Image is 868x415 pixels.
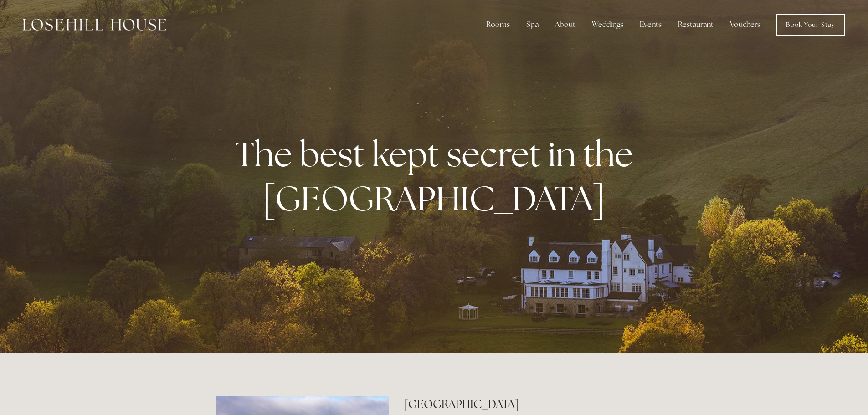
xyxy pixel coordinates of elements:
[776,14,845,36] a: Book Your Stay
[235,132,640,221] strong: The best kept secret in the [GEOGRAPHIC_DATA]
[632,15,669,34] div: Events
[671,15,721,34] div: Restaurant
[723,15,768,34] a: Vouchers
[404,396,652,412] h2: [GEOGRAPHIC_DATA]
[585,15,631,34] div: Weddings
[548,15,583,34] div: About
[479,15,517,34] div: Rooms
[23,19,166,31] img: Losehill House
[519,15,546,34] div: Spa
